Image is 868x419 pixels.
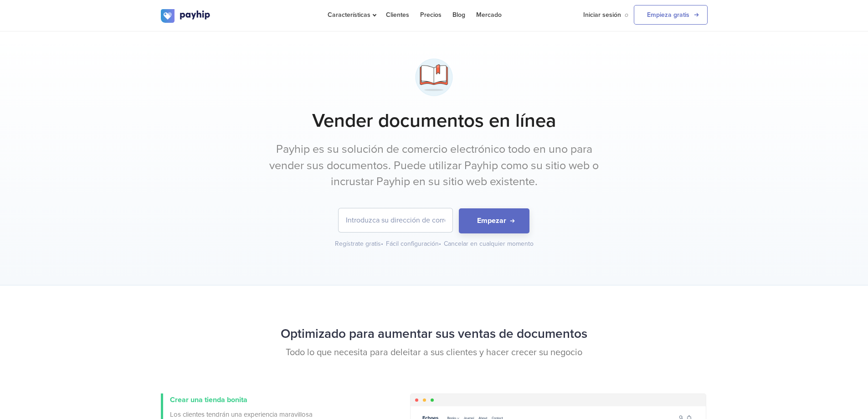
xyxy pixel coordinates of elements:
span: • [381,240,383,248]
a: Empieza gratis [634,5,708,25]
button: Empezar [459,208,529,233]
span: Características [328,11,375,19]
h2: Optimizado para aumentar sus ventas de documentos [161,322,708,346]
img: bookmark-6w6ifwtzjfv4eucylhl5b3.png [411,54,457,100]
p: Todo lo que necesita para deleitar a sus clientes y hacer crecer su negocio [161,346,708,359]
p: Payhip es su solución de comercio electrónico todo en uno para vender sus documentos. Puede utili... [263,141,605,190]
span: Crear una tienda bonita [170,395,247,404]
img: logo.svg [161,9,211,23]
span: • [439,240,441,248]
h1: Vender documentos en línea [161,109,708,132]
div: Regístrate gratis [335,239,384,248]
input: Introduzca su dirección de correo electrónico [339,208,452,232]
div: Fácil configuración [386,239,442,248]
div: Cancelar en cualquier momento [444,239,534,248]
